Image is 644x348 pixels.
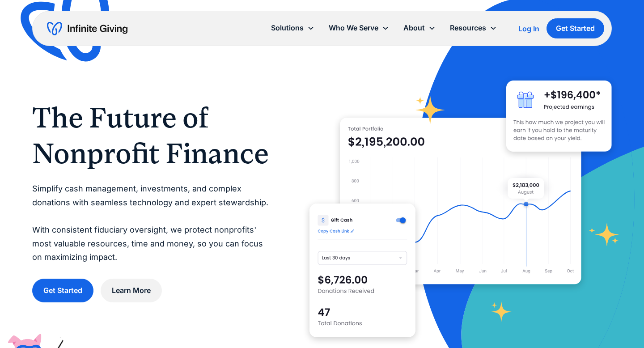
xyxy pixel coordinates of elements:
a: home [47,21,127,36]
img: nonprofit donation platform [340,118,581,284]
a: Get Started [32,279,93,302]
div: Who We Serve [322,18,396,38]
div: Solutions [271,22,304,34]
img: fundraising star [589,223,619,246]
img: donation software for nonprofits [309,204,415,337]
a: Learn More [101,279,162,302]
div: About [403,22,425,34]
p: Simplify cash management, investments, and complex donations with seamless technology and expert ... [32,182,274,264]
div: Solutions [264,18,322,38]
div: Log In [518,25,539,32]
a: Get Started [547,18,604,38]
h1: The Future of Nonprofit Finance [32,100,274,171]
div: Who We Serve [329,22,378,34]
div: Resources [443,18,504,38]
div: Resources [450,22,486,34]
div: About [396,18,443,38]
a: Log In [518,23,539,34]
